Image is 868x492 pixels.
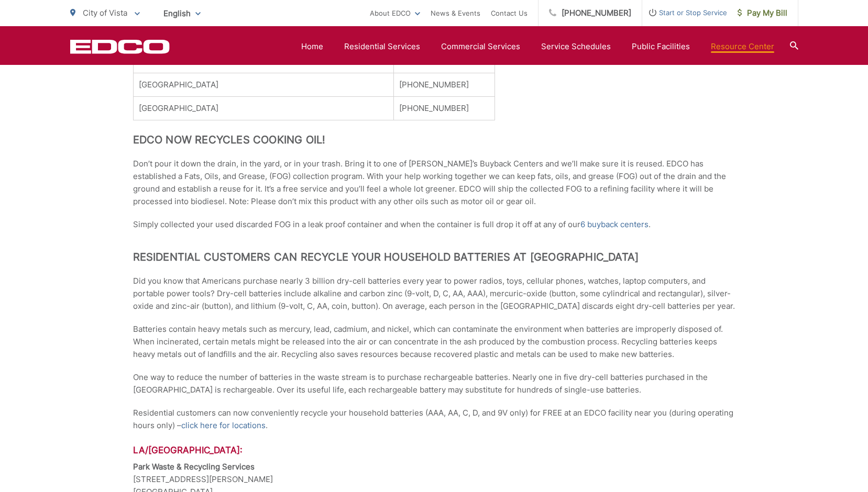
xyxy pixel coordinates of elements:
p: Simply collected your used discarded FOG in a leak proof container and when the container is full... [133,218,735,231]
a: Resource Center [711,40,774,53]
span: Pay My Bill [738,7,787,19]
p: Don’t pour it down the drain, in the yard, or in your trash. Bring it to one of [PERSON_NAME]’s B... [133,158,735,208]
a: News & Events [431,7,480,19]
h2: Residential Customers Can Recycle your Household Batteries at [GEOGRAPHIC_DATA] [133,251,735,263]
p: Batteries contain heavy metals such as mercury, lead, cadmium, and nickel, which can contaminate ... [133,323,735,361]
td: [PHONE_NUMBER] [393,97,495,120]
a: About EDCO [370,7,420,19]
td: [GEOGRAPHIC_DATA] [133,73,393,97]
td: [GEOGRAPHIC_DATA] [133,97,393,120]
a: Residential Services [344,40,420,53]
p: One way to reduce the number of batteries in the waste stream is to purchase rechargeable batteri... [133,371,735,396]
p: Residential customers can now conveniently recycle your household batteries (AAA, AA, C, D, and 9... [133,407,735,432]
span: English [156,4,208,23]
a: Public Facilities [632,40,690,53]
a: Commercial Services [441,40,520,53]
h2: EDCO Now Recycles Cooking Oil! [133,133,735,146]
h3: LA/[GEOGRAPHIC_DATA]: [133,445,735,455]
strong: Park Waste & Recycling Services [133,462,255,472]
a: Contact Us [491,7,528,19]
a: Service Schedules [541,40,611,53]
a: click here for locations [181,419,266,432]
a: Home [301,40,323,53]
td: [PHONE_NUMBER] [393,73,495,97]
p: Did you know that Americans purchase nearly 3 billion dry-cell batteries every year to power radi... [133,275,735,312]
span: City of Vista [83,8,127,18]
a: EDCD logo. Return to the homepage. [70,39,170,54]
a: 6 buyback centers [580,218,649,231]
